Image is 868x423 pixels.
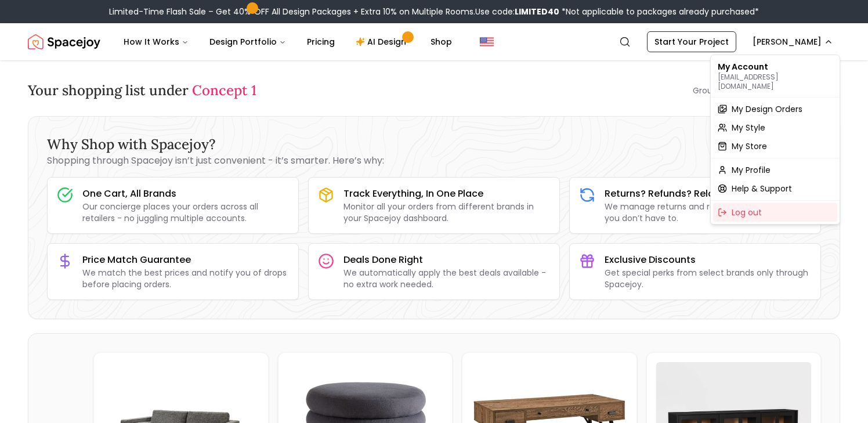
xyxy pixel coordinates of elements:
[713,179,837,198] a: Help & Support
[732,164,771,176] span: My Profile
[713,118,837,137] a: My Style
[718,73,833,91] p: [EMAIL_ADDRESS][DOMAIN_NAME]
[713,137,837,156] a: My Store
[713,100,837,118] a: My Design Orders
[732,122,765,133] span: My Style
[732,140,767,152] span: My Store
[713,57,837,95] div: My Account
[732,207,762,218] span: Log out
[732,183,792,194] span: Help & Support
[710,55,840,225] div: [PERSON_NAME]
[732,103,802,115] span: My Design Orders
[713,161,837,179] a: My Profile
